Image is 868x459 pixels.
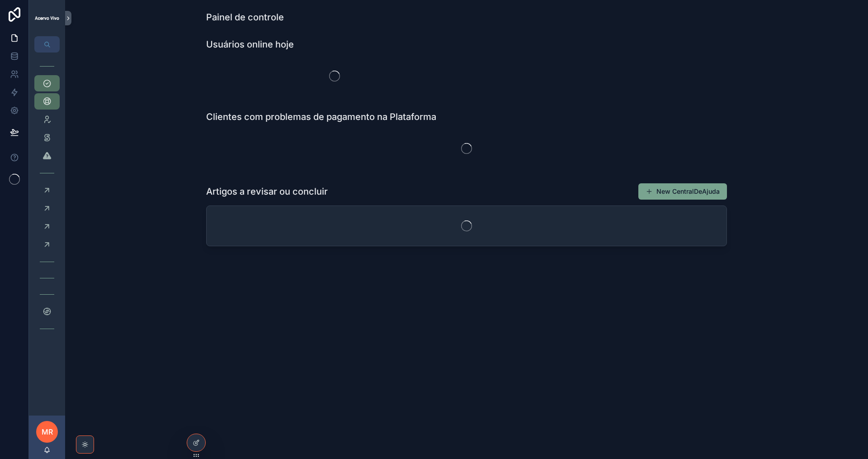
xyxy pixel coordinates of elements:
[34,15,60,20] img: App logo
[29,53,65,348] div: scrollable content
[638,183,727,200] button: New CentralDeAjuda
[206,11,284,24] h1: Painel de controle
[206,38,294,51] h1: Usuários online hoje
[42,426,53,437] span: MR
[206,185,328,198] h1: Artigos a revisar ou concluir
[206,110,436,123] h1: Clientes com problemas de pagamento na Plataforma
